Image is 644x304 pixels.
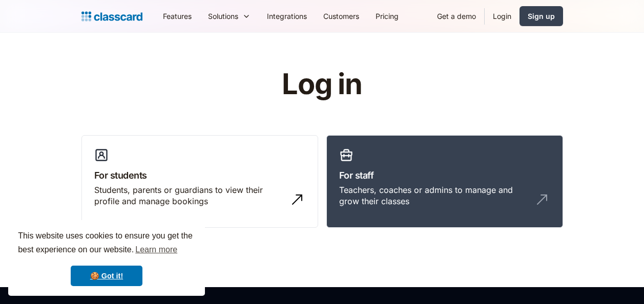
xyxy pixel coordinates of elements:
h1: Log in [159,69,485,100]
h3: For students [94,168,305,182]
div: Solutions [208,11,238,21]
div: Teachers, coaches or admins to manage and grow their classes [339,184,530,207]
a: Integrations [259,5,315,28]
h3: For staff [339,168,550,182]
div: cookieconsent [8,220,205,296]
div: Students, parents or guardians to view their profile and manage bookings [94,184,285,207]
a: Login [485,5,520,28]
a: Sign up [520,6,563,26]
a: Get a demo [429,5,484,28]
a: dismiss cookie message [71,266,142,286]
a: Pricing [367,5,407,28]
span: This website uses cookies to ensure you get the best experience on our website. [18,230,195,257]
a: home [81,9,142,24]
a: Customers [315,5,367,28]
a: learn more about cookies [134,242,179,257]
a: For studentsStudents, parents or guardians to view their profile and manage bookings [81,135,318,228]
div: Sign up [528,11,555,21]
div: Solutions [200,5,259,28]
a: Features [155,5,200,28]
a: For staffTeachers, coaches or admins to manage and grow their classes [326,135,563,228]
